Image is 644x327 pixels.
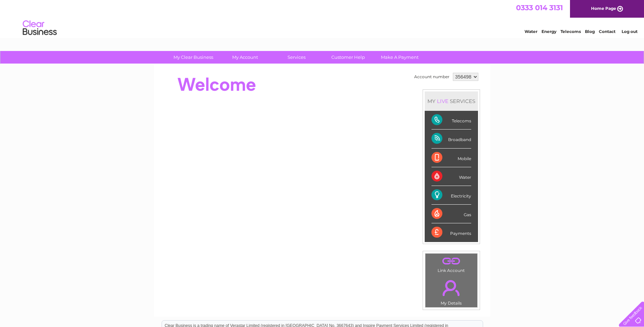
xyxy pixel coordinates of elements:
a: Telecoms [560,29,581,34]
a: Log out [622,29,638,34]
div: Clear Business is a trading name of Verastar Limited (registered in [GEOGRAPHIC_DATA] No. 3667643... [162,4,483,33]
a: Make A Payment [372,51,428,64]
div: Water [431,167,471,186]
a: . [427,255,476,267]
a: Blog [585,29,595,34]
td: My Details [425,274,478,308]
td: Account number [412,71,451,83]
a: Customer Help [320,51,376,64]
div: Telecoms [431,111,471,130]
a: Services [269,51,325,64]
img: logo.png [22,18,57,38]
a: My Account [217,51,273,64]
a: Contact [599,29,615,34]
td: Link Account [425,253,478,275]
div: MY SERVICES [425,91,478,111]
a: Energy [541,29,556,34]
div: Payments [431,223,471,242]
div: Mobile [431,149,471,167]
a: Water [525,29,537,34]
a: . [427,276,476,300]
a: 0333 014 3131 [516,3,563,12]
div: Broadband [431,130,471,148]
div: Gas [431,205,471,223]
div: Electricity [431,186,471,205]
a: My Clear Business [165,51,221,64]
div: LIVE [436,98,450,104]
